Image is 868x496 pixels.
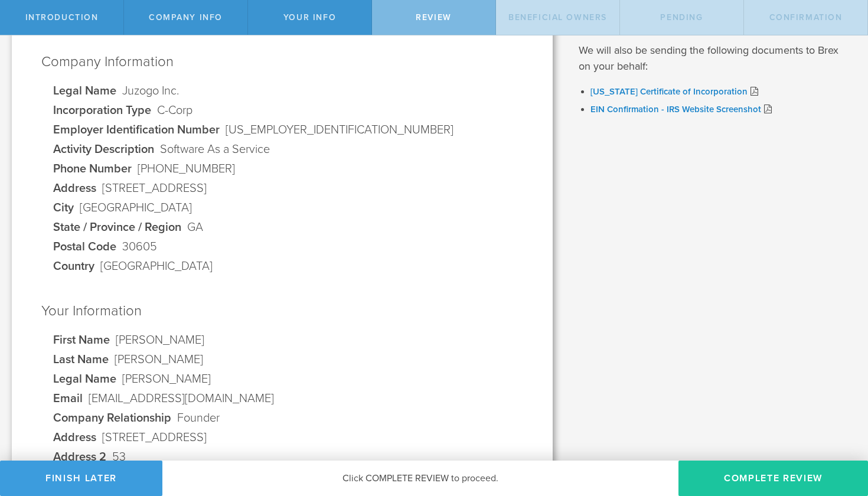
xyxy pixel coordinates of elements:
[769,12,843,22] span: Confirmation
[41,302,523,321] h2: Your Information
[53,200,74,216] dt: City
[53,220,181,235] dt: State / Province / Region
[112,449,126,465] dd: 53
[115,352,203,367] dd: [PERSON_NAME]
[100,259,213,274] dd: [GEOGRAPHIC_DATA]
[89,391,274,406] dd: [EMAIL_ADDRESS][DOMAIN_NAME]
[283,12,336,22] span: Your Info
[53,449,106,465] dt: Address 2
[102,181,207,196] dd: [STREET_ADDRESS]
[187,220,203,235] dd: GA
[53,239,116,254] dt: Postal Code
[53,181,96,196] dt: Address
[122,83,179,99] dd: Juzogo Inc.
[157,103,192,118] dd: C-Corp
[138,161,235,177] dd: [PHONE_NUMBER]
[53,430,96,445] dt: Address
[579,43,851,74] p: We will also be sending the following documents to Brex on your behalf:
[53,83,116,99] dt: Legal Name
[80,200,192,216] dd: [GEOGRAPHIC_DATA]
[122,239,157,254] dd: 30605
[116,332,204,348] dd: [PERSON_NAME]
[416,12,452,22] span: Review
[177,410,220,426] dd: Founder
[160,142,270,157] dd: Software As a Service
[53,161,132,177] dt: Phone Number
[41,53,523,71] h2: Company Information
[678,461,868,496] button: Complete Review
[102,430,207,445] dd: [STREET_ADDRESS]
[53,142,154,157] dt: Activity Description
[162,461,678,496] div: Click COMPLETE REVIEW to proceed.
[53,371,116,387] dt: Legal Name
[53,410,171,426] dt: Company Relationship
[53,391,83,406] dt: Email
[590,104,761,115] a: EIN Confirmation - IRS Website Screenshot
[809,404,868,461] iframe: Chat Widget
[660,12,703,22] span: Pending
[53,103,151,118] dt: Incorporation Type
[149,12,223,22] span: Company Info
[53,352,109,367] dt: Last Name
[53,332,110,348] dt: First Name
[53,122,220,138] dt: Employer Identification Number
[590,86,748,97] a: [US_STATE] Certificate of Incorporation
[53,259,94,274] dt: Country
[122,371,211,387] dd: [PERSON_NAME]
[226,122,453,138] dd: [US_EMPLOYER_IDENTIFICATION_NUMBER]
[25,12,99,22] span: Introduction
[508,12,607,22] span: Beneficial Owners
